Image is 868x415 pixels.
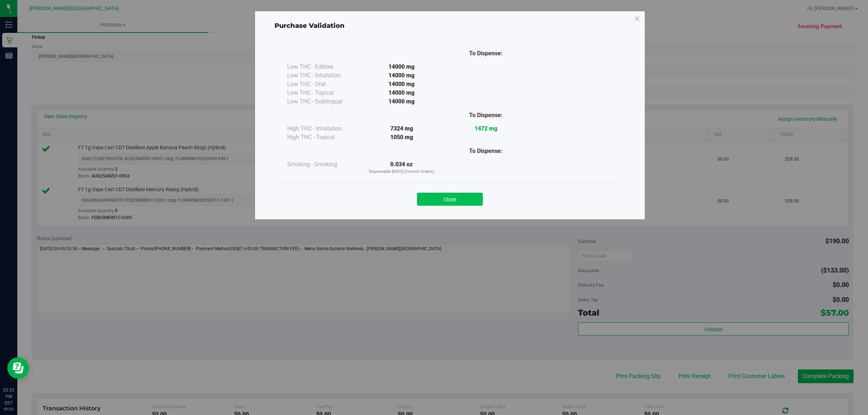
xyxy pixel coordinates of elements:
div: Low THC - Sublingual [287,97,359,106]
div: 14000 mg [359,63,444,71]
iframe: Resource center [7,357,29,379]
div: 1050 mg [359,133,444,142]
div: To Dispense: [444,49,528,58]
p: Dispensable [DATE] (Current Orders) [359,169,444,175]
div: 0.034 oz [359,160,444,175]
div: 7324 mg [359,124,444,133]
div: To Dispense: [444,147,528,155]
div: Low THC - Oral [287,80,359,89]
div: To Dispense: [444,111,528,120]
div: High THC - Inhalation [287,124,359,133]
strong: 1472 mg [475,125,497,132]
div: 14000 mg [359,97,444,106]
div: 14000 mg [359,80,444,89]
div: Smoking - Smoking [287,160,359,169]
div: 14000 mg [359,89,444,97]
button: Close [417,193,483,206]
span: Purchase Validation [275,22,345,30]
div: 14000 mg [359,71,444,80]
div: Low THC - Inhalation [287,71,359,80]
div: High THC - Topical [287,133,359,142]
div: Low THC - Topical [287,89,359,97]
div: Low THC - Edibles [287,63,359,71]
